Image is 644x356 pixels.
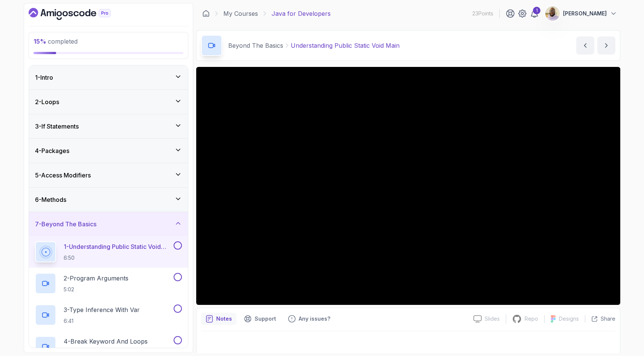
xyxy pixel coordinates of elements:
button: Support button [240,313,281,325]
button: next content [597,36,615,55]
button: notes button [201,313,237,325]
button: 3-If Statements [29,114,188,138]
p: 2 - Program Arguments [64,274,128,283]
button: Feedback button [284,313,335,325]
p: Understanding Public Static Void Main [291,41,400,50]
button: previous content [576,36,594,55]
button: Share [585,315,615,323]
p: 3 - Type Inference With Var [64,305,140,314]
iframe: 1 - Understanding public static void main [196,67,620,305]
div: 1 [533,7,540,14]
h3: 2 - Loops [35,97,59,106]
button: 7-Beyond The Basics [29,212,188,236]
button: 6-Methods [29,188,188,212]
button: 5-Access Modifiers [29,163,188,187]
p: 1 - Understanding Public Static Void Main [64,242,172,251]
button: 2-Program Arguments5:02 [35,273,182,294]
a: My Courses [223,9,258,18]
h3: 7 - Beyond The Basics [35,220,96,229]
a: Dashboard [202,10,210,17]
button: 1-Understanding Public Static Void Main6:50 [35,241,182,262]
p: Beyond The Basics [228,41,283,50]
p: 4 - Break Keyword And Loops [64,337,148,346]
p: Share [601,315,615,323]
h3: 5 - Access Modifiers [35,171,91,180]
p: Notes [216,315,232,323]
p: Any issues? [299,315,330,323]
h3: 6 - Methods [35,195,66,204]
p: 5:02 [64,286,128,293]
span: completed [34,38,78,45]
p: Designs [559,315,579,323]
img: user profile image [545,6,560,21]
h3: 4 - Packages [35,146,69,155]
p: 6:50 [64,254,172,262]
button: 2-Loops [29,90,188,114]
p: 23 Points [472,10,493,17]
p: Support [255,315,276,323]
p: [PERSON_NAME] [563,10,607,17]
span: 15 % [34,38,46,45]
a: 1 [530,9,539,18]
a: Dashboard [29,8,128,20]
p: Java for Developers [272,9,331,18]
p: Slides [485,315,500,323]
button: user profile image[PERSON_NAME] [545,6,617,21]
h3: 3 - If Statements [35,122,79,131]
button: 1-Intro [29,65,188,89]
p: 6:41 [64,317,140,325]
h3: 1 - Intro [35,73,53,82]
button: 3-Type Inference With Var6:41 [35,304,182,326]
button: 4-Packages [29,139,188,163]
p: Repo [525,315,538,323]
